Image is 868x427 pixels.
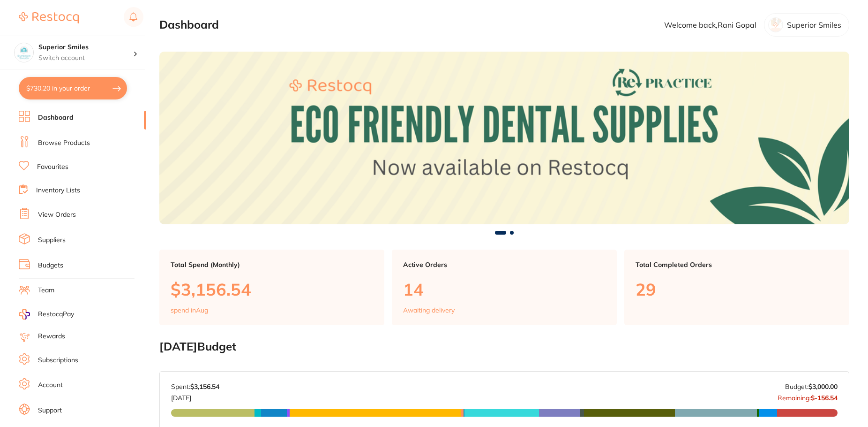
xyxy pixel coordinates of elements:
[19,77,127,99] button: $730.20 in your order
[38,113,74,122] a: Dashboard
[392,250,617,326] a: Active Orders14Awaiting delivery
[38,356,78,365] a: Subscriptions
[38,43,133,52] h4: Superior Smiles
[15,43,33,62] img: Superior Smiles
[38,138,90,148] a: Browse Products
[159,340,849,353] h2: [DATE] Budget
[403,306,455,314] p: Awaiting delivery
[19,7,79,29] a: Restocq Logo
[38,332,65,341] a: Rewards
[664,21,756,29] p: Welcome back, Rani Gopal
[171,306,208,314] p: spend in Aug
[636,261,838,268] p: Total Completed Orders
[37,162,68,172] a: Favourites
[811,394,838,402] strong: $-156.54
[38,236,66,245] a: Suppliers
[171,390,219,402] p: [DATE]
[808,382,838,391] strong: $3,000.00
[38,286,54,295] a: Team
[38,406,62,415] a: Support
[403,261,606,268] p: Active Orders
[787,21,841,29] p: Superior Smiles
[403,280,606,299] p: 14
[38,381,63,390] a: Account
[19,12,79,23] img: Restocq Logo
[159,250,384,326] a: Total Spend (Monthly)$3,156.54spend inAug
[36,186,80,195] a: Inventory Lists
[636,280,838,299] p: 29
[38,310,74,319] span: RestocqPay
[785,383,838,390] p: Budget:
[171,280,373,299] p: $3,156.54
[171,383,219,390] p: Spent:
[778,390,838,402] p: Remaining:
[38,53,133,63] p: Switch account
[159,52,849,224] img: Dashboard
[38,210,76,220] a: View Orders
[19,309,74,320] a: RestocqPay
[19,309,30,320] img: RestocqPay
[624,250,849,326] a: Total Completed Orders29
[190,382,219,391] strong: $3,156.54
[171,261,373,268] p: Total Spend (Monthly)
[159,18,219,31] h2: Dashboard
[38,261,63,270] a: Budgets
